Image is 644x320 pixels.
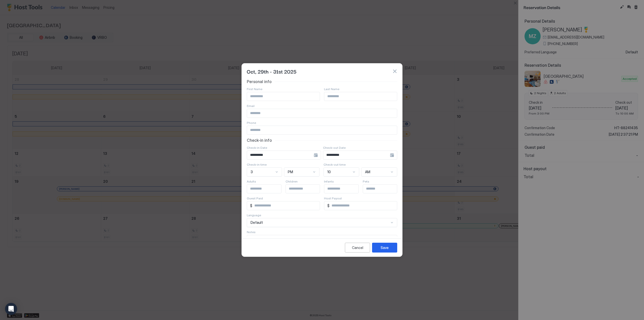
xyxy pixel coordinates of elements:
[247,196,263,200] span: Guest Paid
[352,245,363,250] div: Cancel
[323,146,346,150] span: Check-out Date
[247,230,256,234] span: Notes
[247,79,272,84] span: Personal info
[372,243,397,253] button: Save
[363,180,369,183] span: Pets
[247,146,267,150] span: Check-in Date
[251,170,253,174] span: 3
[324,87,339,91] span: Last Name
[247,109,397,118] input: Input Field
[327,170,331,174] span: 10
[251,220,263,225] span: Default
[363,185,404,193] input: Input Field
[286,180,298,183] span: Children
[247,235,397,260] textarea: Input Field
[324,180,334,183] span: Infants
[247,67,297,75] span: Oct, 29th - 31st 2025
[324,196,342,200] span: Host Payout
[324,92,397,101] input: Input Field
[323,151,390,159] input: Input Field
[247,163,267,166] span: Check-in time
[324,163,346,166] span: Check-out time
[247,138,272,143] span: Check-in info
[330,201,397,210] input: Input Field
[252,201,320,210] input: Input Field
[247,213,261,217] span: Language
[250,203,252,208] span: $
[247,87,262,91] span: First Name
[324,185,366,193] input: Input Field
[247,185,288,193] input: Input Field
[247,104,255,108] span: Email
[5,303,17,315] div: Open Intercom Messenger
[345,243,370,253] button: Cancel
[365,170,370,174] span: AM
[247,92,320,101] input: Input Field
[247,121,256,125] span: Phone
[288,170,293,174] span: PM
[381,245,389,250] div: Save
[247,126,397,134] input: Input Field
[247,151,314,159] input: Input Field
[247,180,256,183] span: Adults
[327,203,330,208] span: $
[286,185,327,193] input: Input Field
